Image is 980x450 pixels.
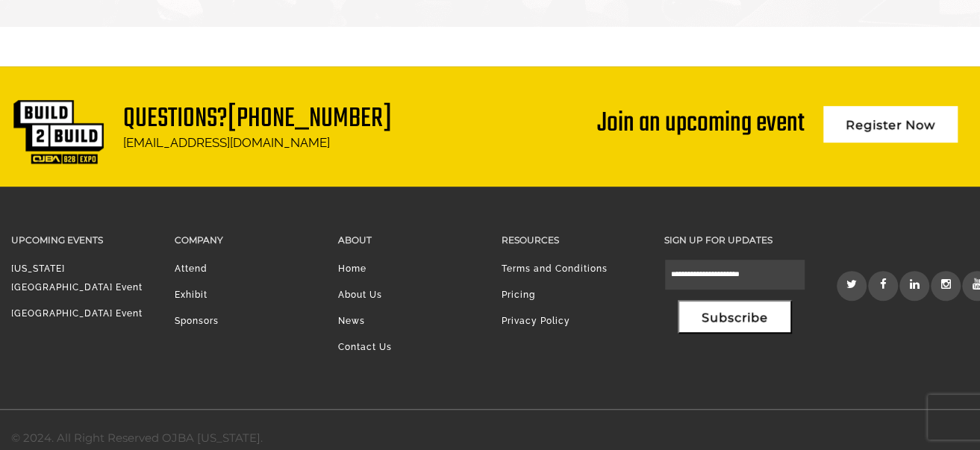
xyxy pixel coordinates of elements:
[823,106,958,143] a: Register Now
[123,106,392,132] h1: Questions?
[19,226,272,336] textarea: Type your message and click 'Submit'
[11,231,152,249] h3: Upcoming Events
[501,290,534,300] a: Pricing
[11,263,143,293] a: [US_STATE][GEOGRAPHIC_DATA] Event
[597,99,805,137] div: Join an upcoming event
[78,84,251,103] div: Leave a message
[245,7,281,43] div: Minimize live chat window
[678,300,792,334] button: Subscribe
[501,231,642,249] h3: Resources
[123,135,330,150] a: [EMAIL_ADDRESS][DOMAIN_NAME]
[338,263,366,274] a: Home
[501,263,607,274] a: Terms and Conditions
[664,231,805,249] h3: Sign up for updates
[175,231,316,249] h3: Company
[175,316,219,326] a: Sponsors
[338,290,382,300] a: About Us
[19,138,272,171] input: Enter your last name
[11,428,263,448] div: © 2024. All Right Reserved OJBA [US_STATE].
[11,308,143,319] a: [GEOGRAPHIC_DATA] Event
[19,182,272,215] input: Enter your email address
[338,342,392,352] a: Contact Us
[338,316,365,326] a: News
[501,316,569,326] a: Privacy Policy
[219,348,271,368] em: Submit
[338,231,479,249] h3: About
[175,290,207,300] a: Exhibit
[228,98,392,140] a: [PHONE_NUMBER]
[175,263,207,274] a: Attend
